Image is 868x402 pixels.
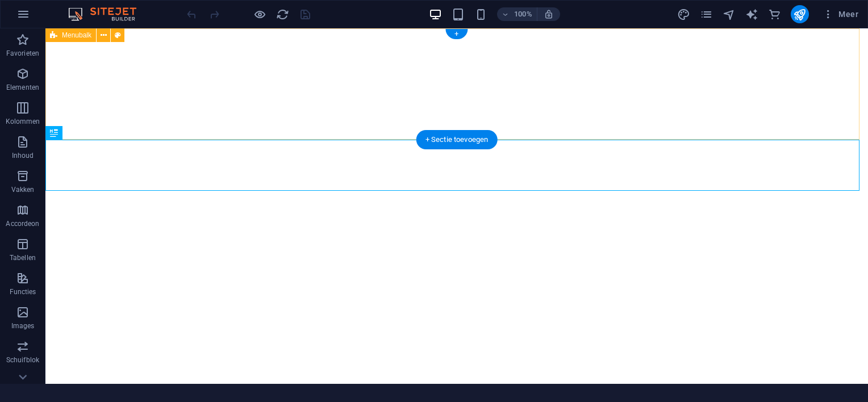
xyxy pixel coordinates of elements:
[793,8,806,21] i: Publiceren
[65,7,151,21] img: Editor Logo
[497,7,537,21] button: 100%
[818,5,863,23] button: Meer
[723,8,736,21] i: Navigator
[10,287,36,296] p: Functies
[768,8,781,21] i: Commerce
[6,355,39,365] p: Schuifblok
[276,8,289,21] i: Pagina opnieuw laden
[700,7,713,21] button: pages
[768,7,782,21] button: commerce
[6,219,39,228] p: Accordeon
[514,7,532,21] h6: 100%
[10,253,36,262] p: Tabellen
[11,185,35,194] p: Vakken
[62,32,91,39] span: Menubalk
[677,7,691,21] button: design
[823,9,858,20] span: Meer
[544,9,554,19] i: Stel bij het wijzigen van de grootte van de weergegeven website automatisch het juist zoomniveau ...
[677,8,690,21] i: Design (Ctrl+Alt+Y)
[700,8,713,21] i: Pagina's (Ctrl+Alt+S)
[723,7,736,21] button: navigator
[6,49,39,58] p: Favorieten
[745,7,759,21] button: text_generator
[6,83,39,92] p: Elementen
[745,8,758,21] i: AI Writer
[445,29,468,39] div: +
[12,151,34,160] p: Inhoud
[6,117,40,126] p: Kolommen
[276,7,289,21] button: reload
[416,130,498,149] div: + Sectie toevoegen
[11,321,35,330] p: Images
[791,5,809,23] button: publish
[253,7,266,21] button: Klik hier om de voorbeeldmodus te verlaten en verder te gaan met bewerken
